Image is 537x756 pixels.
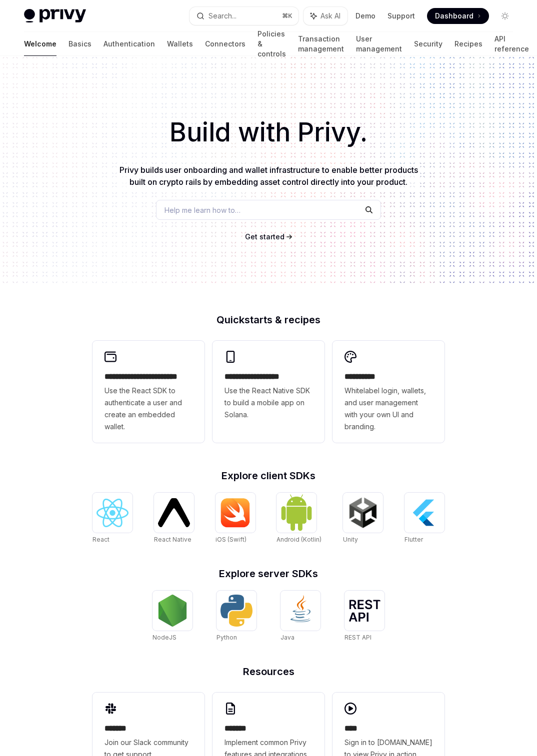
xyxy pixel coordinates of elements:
span: Get started [245,232,284,241]
img: iOS (Swift) [219,498,251,528]
span: Whitelabel login, wallets, and user management with your own UI and branding. [344,385,432,433]
img: light logo [24,9,86,23]
button: Search...⌘K [189,7,298,25]
img: NodeJS [156,595,188,627]
h2: Explore server SDKs [92,569,444,579]
button: Toggle dark mode [497,8,513,24]
span: Use the React SDK to authenticate a user and create an embedded wallet. [104,385,192,433]
a: Connectors [205,32,245,56]
img: Python [220,595,252,627]
a: Welcome [24,32,56,56]
a: **** *****Whitelabel login, wallets, and user management with your own UI and branding. [332,341,444,443]
span: Use the React Native SDK to build a mobile app on Solana. [224,385,312,421]
a: JavaJava [280,591,320,643]
span: Privy builds user onboarding and wallet infrastructure to enable better products built on crypto ... [119,165,418,187]
a: Transaction management [298,32,344,56]
img: Flutter [408,497,440,529]
a: React NativeReact Native [154,493,194,545]
a: Security [414,32,442,56]
img: Unity [347,497,379,529]
a: UnityUnity [343,493,383,545]
a: iOS (Swift)iOS (Swift) [215,493,255,545]
a: Demo [355,11,375,21]
span: React Native [154,536,191,543]
a: NodeJSNodeJS [152,591,192,643]
span: Python [216,634,237,641]
img: Java [284,595,316,627]
a: Basics [68,32,91,56]
a: Authentication [103,32,155,56]
span: Help me learn how to… [164,205,240,215]
a: User management [356,32,402,56]
a: Support [387,11,415,21]
span: Java [280,634,294,641]
a: **** **** **** ***Use the React Native SDK to build a mobile app on Solana. [212,341,324,443]
h2: Explore client SDKs [92,471,444,481]
h2: Resources [92,667,444,677]
a: API reference [494,32,529,56]
span: React [92,536,109,543]
a: Get started [245,232,284,242]
img: REST API [348,600,380,622]
span: Ask AI [320,11,340,21]
a: Android (Kotlin)Android (Kotlin) [276,493,321,545]
span: Dashboard [435,11,473,21]
a: PythonPython [216,591,256,643]
span: Android (Kotlin) [276,536,321,543]
a: FlutterFlutter [404,493,444,545]
span: Unity [343,536,358,543]
a: REST APIREST API [344,591,384,643]
a: Dashboard [427,8,489,24]
button: Ask AI [303,7,347,25]
a: ReactReact [92,493,132,545]
span: ⌘ K [282,12,292,20]
span: Flutter [404,536,423,543]
img: React [96,499,128,527]
span: iOS (Swift) [215,536,246,543]
a: Policies & controls [257,32,286,56]
div: Search... [208,10,236,22]
img: Android (Kotlin) [280,494,312,531]
a: Wallets [167,32,193,56]
h2: Quickstarts & recipes [92,315,444,325]
a: Recipes [454,32,482,56]
img: React Native [158,498,190,527]
span: REST API [344,634,371,641]
h1: Build with Privy. [16,113,521,152]
span: NodeJS [152,634,176,641]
